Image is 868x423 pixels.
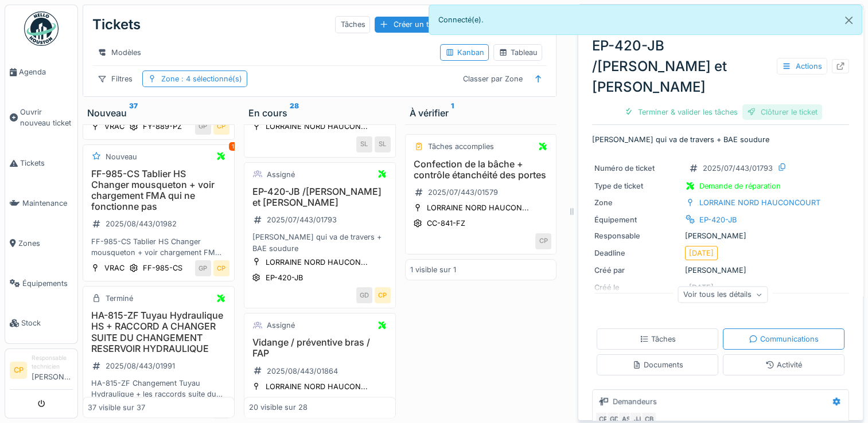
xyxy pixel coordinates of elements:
div: Assigné [267,169,295,180]
div: Clôturer le ticket [742,104,822,120]
div: Tâches [335,16,370,33]
div: SL [375,136,391,152]
div: Demandeurs [613,396,657,407]
span: Zones [18,238,73,249]
a: Maintenance [5,183,77,224]
div: Assigné [267,320,295,331]
h3: FF-985-CS Tablier HS Changer mousqueton + voir chargement FMA qui ne fonctionne pas [88,169,229,213]
div: Actions [777,58,827,75]
div: LORRAINE NORD HAUCON... [266,121,368,132]
div: Tickets [92,10,141,40]
div: Nouveau [106,151,137,162]
div: EP-420-JB [699,214,737,225]
div: Classer par Zone [457,70,527,87]
div: Zone [594,197,680,208]
div: 2025/07/443/01793 [267,214,337,225]
div: 1 visible sur 1 [410,264,456,275]
li: [PERSON_NAME] [32,354,73,387]
a: Agenda [5,52,77,92]
div: 2025/08/443/01982 [106,218,177,229]
div: VRAC [104,121,124,132]
div: Kanban [445,47,484,58]
div: Équipement [594,214,680,225]
span: Agenda [19,66,73,77]
a: CP Responsable technicien[PERSON_NAME] [10,354,73,390]
div: Modèles [92,44,146,61]
sup: 37 [129,106,138,120]
span: : 4 sélectionné(s) [179,75,242,83]
div: FF-985-CS [143,263,182,273]
a: Ouvrir nouveau ticket [5,92,77,143]
span: Tickets [20,158,73,169]
div: CC-841-FZ [427,218,465,229]
h3: Confection de la bâche + contrôle étanchéité des portes [410,159,552,181]
div: GP [195,260,211,276]
a: Équipements [5,263,77,303]
button: Close [836,5,862,36]
div: LORRAINE NORD HAUCON... [266,381,368,392]
div: 37 visible sur 37 [88,402,145,413]
span: Équipements [22,278,73,289]
div: 2025/08/443/01991 [106,361,175,371]
div: Zone [161,73,242,84]
div: LORRAINE NORD HAUCONCOURT [699,197,820,208]
a: Tickets [5,143,77,183]
div: CP [375,287,391,303]
div: CP [535,233,551,249]
div: CP [213,119,229,135]
div: Tâches [640,334,676,344]
sup: 1 [451,106,454,120]
div: Numéro de ticket [594,163,680,174]
div: Terminé [106,293,133,304]
div: 20 visible sur 28 [249,402,308,413]
div: SL [356,136,372,152]
span: Stock [21,318,73,328]
div: Activité [765,359,802,370]
div: 1 [229,142,237,151]
div: LORRAINE NORD HAUCON... [427,202,529,213]
div: Deadline [594,248,680,258]
div: EP-420-JB [266,272,303,283]
div: 2025/08/443/01864 [267,366,338,377]
div: Nouveau [87,106,230,120]
div: À vérifier [410,106,552,120]
div: GD [356,287,372,303]
div: FF-985-CS Tablier HS Changer mousqueton + voir chargement FMA qui ne fonctionne pas Conducteur se... [88,236,229,258]
img: Badge_color-CXgf-gQk.svg [24,11,59,46]
div: Filtres [92,70,138,87]
div: GP [195,119,211,135]
div: Voir tous les détails [678,286,768,303]
h3: Vidange / préventive bras / FAP [249,337,391,359]
div: [PERSON_NAME] [594,265,847,276]
h3: HA-815-ZF Tuyau Hydraulique HS + RACCORD A CHANGER SUITE DU CHANGEMENT RESERVOIR HYDRAULIQUE [88,310,229,354]
div: VRAC [104,263,124,273]
div: En cours [248,106,391,120]
p: [PERSON_NAME] qui va de travers + BAE soudure [592,134,849,145]
div: Connecté(e). [429,5,863,35]
div: Demande de réparation [699,181,781,191]
div: Responsable [594,230,680,241]
div: Documents [632,359,683,370]
a: Zones [5,224,77,264]
div: CP [213,260,229,276]
h3: EP-420-JB /[PERSON_NAME] et [PERSON_NAME] [249,186,391,208]
li: CP [10,362,27,379]
div: [PERSON_NAME] qui va de travers + BAE soudure [249,232,391,253]
div: Tâches accomplies [428,141,494,152]
div: 2025/07/443/01579 [428,187,498,198]
sup: 28 [290,106,299,120]
div: [DATE] [689,248,714,258]
div: Type de ticket [594,181,680,191]
div: [PERSON_NAME] [594,230,847,241]
span: Maintenance [22,198,73,209]
div: EP-420-JB /[PERSON_NAME] et [PERSON_NAME] [592,36,849,97]
div: Terminer & valider les tâches [620,104,742,120]
div: Responsable technicien [32,354,73,371]
div: Créé par [594,265,680,276]
div: Tableau [499,47,537,58]
span: Ouvrir nouveau ticket [20,107,73,128]
div: Communications [749,334,819,344]
div: Créer un ticket [375,17,449,32]
div: 2025/07/443/01793 [703,163,773,174]
a: Stock [5,303,77,343]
